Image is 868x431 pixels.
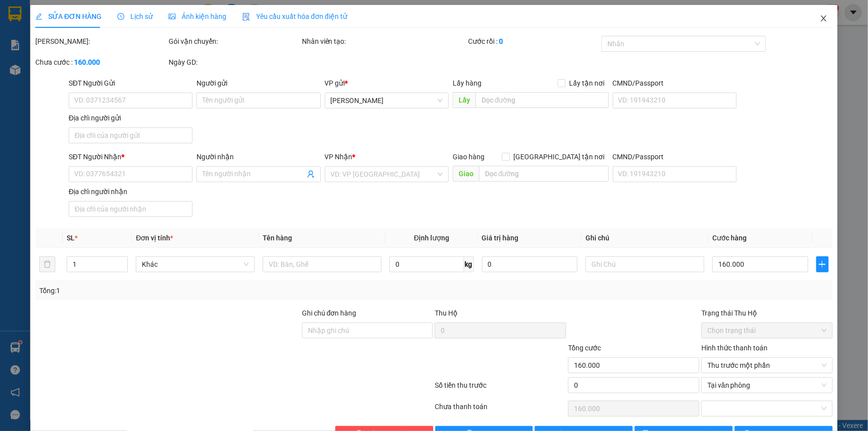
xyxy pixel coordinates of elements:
li: VP [GEOGRAPHIC_DATA] [69,42,132,75]
span: Tổng cước [568,344,601,352]
div: SĐT Người Nhận [69,151,193,162]
span: Đơn vị tính [136,234,173,242]
span: Cước hàng [712,234,747,242]
input: Dọc đường [479,166,609,182]
button: plus [816,256,829,272]
span: Giao hàng [453,153,484,161]
span: Thu Hộ [435,309,458,317]
input: VD: Bàn, Ghế [263,256,382,272]
span: Giao [453,166,479,182]
span: Chọn trạng thái [707,323,827,338]
label: Số tiền thu trước [435,381,487,389]
div: Tổng: 1 [39,285,335,296]
span: SL [67,234,75,242]
span: Ảnh kiện hàng [169,12,226,20]
img: icon [242,13,250,21]
div: Trạng thái Thu Hộ [701,308,833,319]
div: Địa chỉ người nhận [69,186,193,197]
span: close [820,14,828,22]
th: Ghi chú [581,228,708,248]
span: picture [169,13,176,20]
div: Người nhận [196,151,320,162]
span: [GEOGRAPHIC_DATA] tận nơi [510,151,609,162]
input: Ghi chú đơn hàng [302,323,433,338]
img: logo.jpg [5,5,40,40]
span: Lấy [453,92,476,108]
div: Ngày GD: [169,57,300,68]
span: Tại văn phòng [707,378,827,393]
label: Ghi chú đơn hàng [302,309,357,317]
span: plus [817,260,828,268]
input: 0 [568,377,699,393]
span: Yêu cầu xuất hóa đơn điện tử [242,12,347,20]
span: Giá trị hàng [482,234,519,242]
div: CMND/Passport [613,78,737,89]
input: Địa chỉ của người nhận [69,201,193,217]
div: [PERSON_NAME]: [35,36,167,47]
b: 160.000 [74,58,100,66]
div: Địa chỉ người gửi [69,112,193,123]
span: clock-circle [117,13,124,20]
button: Close [810,5,838,33]
div: Gói vận chuyển: [169,36,300,47]
li: [PERSON_NAME] [5,5,144,24]
span: Thu trước một phần [707,358,827,373]
span: SỬA ĐƠN HÀNG [35,12,101,20]
button: delete [39,256,55,272]
input: Ghi Chú [585,256,704,272]
span: Tên hàng [263,234,292,242]
b: 0 [499,37,503,45]
span: kg [464,256,474,272]
div: VP gửi [325,78,449,89]
span: Cao Lãnh [331,93,443,108]
span: Lấy hàng [453,79,482,87]
span: Định lượng [414,234,449,242]
div: CMND/Passport [613,151,737,162]
li: VP [PERSON_NAME] [5,42,69,53]
span: VP Nhận [325,153,353,161]
div: Chưa cước : [35,57,167,68]
input: Dọc đường [476,92,609,108]
span: Khác [142,257,249,272]
div: Cước rồi : [468,36,599,47]
span: Lịch sử [117,12,153,20]
div: Người gửi [196,78,320,89]
input: Địa chỉ của người gửi [69,127,193,143]
span: environment [5,55,12,62]
div: Nhân viên tạo: [302,36,467,47]
label: Hình thức thanh toán [701,344,768,352]
div: Chưa thanh toán [434,401,568,419]
div: SĐT Người Gửi [69,78,193,89]
span: user-add [307,170,315,178]
span: Lấy tận nơi [566,78,609,89]
span: edit [35,13,42,20]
